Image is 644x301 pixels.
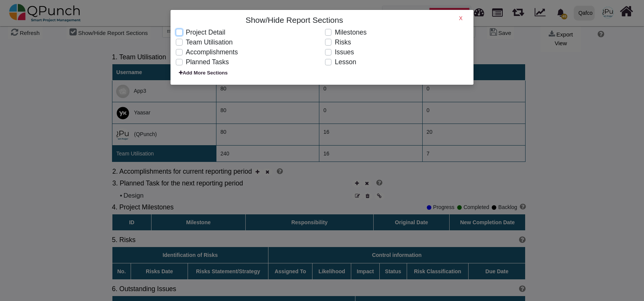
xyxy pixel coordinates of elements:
label: Issues [335,47,354,57]
label: Team Utilisation [186,37,233,47]
span: Add More Sections [176,69,230,77]
h4: Show/Hide Report Sections [246,15,343,25]
label: Planned Tasks [186,57,229,67]
label: Lesson [335,57,356,67]
label: Risks [335,37,351,47]
label: Project Detail [186,27,225,37]
label: Milestones [335,27,367,37]
label: Accomplishments [186,47,238,57]
h6: X [459,15,462,22]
